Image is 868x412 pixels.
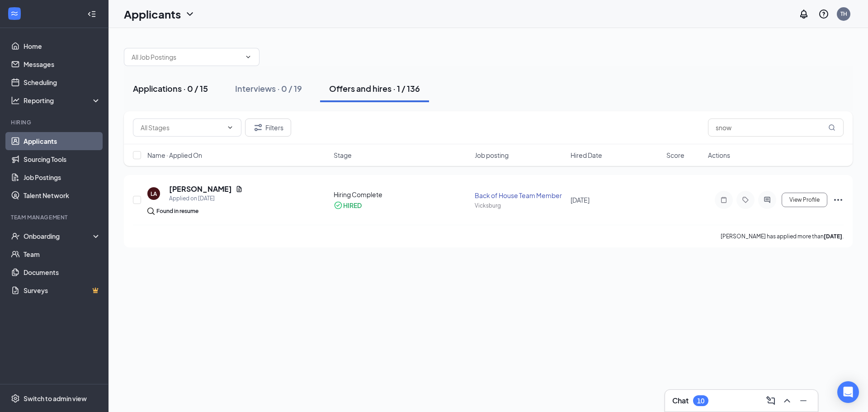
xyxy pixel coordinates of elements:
[87,9,96,19] svg: Collapse
[475,202,565,209] div: Vicksburg
[798,9,809,19] svg: Notifications
[475,151,509,160] span: Job posting
[782,395,793,406] svg: ChevronUp
[11,394,20,403] svg: Settings
[840,10,847,18] div: TH
[11,213,99,221] div: Team Management
[721,232,844,240] p: [PERSON_NAME] has applied more than .
[24,55,101,73] a: Messages
[147,151,202,160] span: Name · Applied On
[245,118,291,137] button: Filter Filters
[718,196,729,204] svg: Note
[24,150,101,168] a: Sourcing Tools
[24,394,87,403] div: Switch to admin view
[828,124,835,131] svg: MagnifyingGlass
[10,9,19,18] svg: WorkstreamLogo
[24,96,101,105] div: Reporting
[708,151,730,160] span: Actions
[24,232,93,241] div: Onboarding
[329,83,420,94] div: Offers and hires · 1 / 136
[147,208,155,215] img: search.bf7aa3482b7795d4f01b.svg
[11,118,99,126] div: Hiring
[796,393,811,408] button: Minimize
[764,393,778,408] button: ComposeMessage
[697,397,704,405] div: 10
[762,196,773,204] svg: ActiveChat
[789,197,820,203] span: View Profile
[334,201,343,210] svg: CheckmarkCircle
[245,53,252,61] svg: ChevronDown
[24,168,101,186] a: Job Postings
[169,194,243,203] div: Applied on [DATE]
[151,190,157,198] div: LA
[24,186,101,204] a: Talent Network
[334,151,352,160] span: Stage
[141,123,223,133] input: All Stages
[226,124,234,131] svg: ChevronDown
[334,190,469,199] div: Hiring Complete
[740,196,751,204] svg: Tag
[837,381,859,403] div: Open Intercom Messenger
[11,232,20,241] svg: UserCheck
[235,83,302,94] div: Interviews · 0 / 19
[780,393,794,408] button: ChevronUp
[765,395,776,406] svg: ComposeMessage
[11,96,20,105] svg: Analysis
[343,201,362,210] div: HIRED
[708,118,844,137] input: Search in offers and hires
[818,9,829,19] svg: QuestionInfo
[132,52,241,62] input: All Job Postings
[475,191,565,200] div: Back of House Team Member
[24,281,101,299] a: SurveysCrown
[184,9,195,19] svg: ChevronDown
[124,6,181,22] h1: Applicants
[24,132,101,150] a: Applicants
[24,263,101,281] a: Documents
[833,194,844,205] svg: Ellipses
[253,122,264,133] svg: Filter
[169,184,232,194] h5: [PERSON_NAME]
[571,151,602,160] span: Hired Date
[236,185,243,193] svg: Document
[782,193,827,207] button: View Profile
[156,207,198,216] div: Found in resume
[798,395,809,406] svg: Minimize
[571,196,590,204] span: [DATE]
[24,37,101,55] a: Home
[672,396,689,406] h3: Chat
[24,245,101,263] a: Team
[133,83,208,94] div: Applications · 0 / 15
[24,73,101,91] a: Scheduling
[824,233,842,240] b: [DATE]
[666,151,684,160] span: Score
